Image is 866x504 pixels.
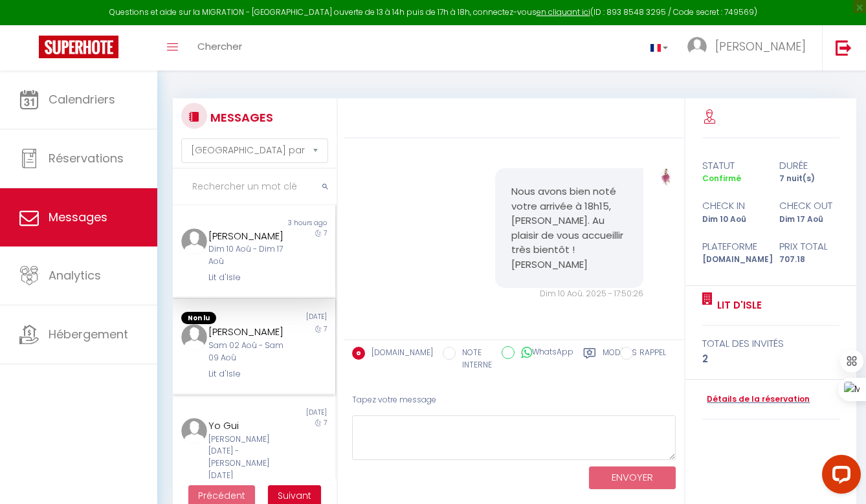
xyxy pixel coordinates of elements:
[771,214,848,226] div: Dim 17 Aoû
[603,347,637,373] label: Modèles
[181,312,216,325] span: Non lu
[324,324,327,334] span: 7
[254,312,336,325] div: [DATE]
[537,6,590,17] a: en cliquant ici
[694,158,771,173] div: statut
[589,466,676,489] button: ENVOYER
[324,418,327,428] span: 7
[694,254,771,266] div: [DOMAIN_NAME]
[771,173,848,185] div: 7 nuit(s)
[812,450,866,504] iframe: LiveChat chat widget
[208,433,286,482] div: [PERSON_NAME][DATE] - [PERSON_NAME][DATE]
[208,340,286,364] div: Sam 02 Aoû - Sam 09 Aoû
[771,158,848,173] div: durée
[633,347,666,361] label: RAPPEL
[188,25,252,71] a: Chercher
[713,298,762,313] a: Lit d'Isle
[694,198,771,214] div: check in
[365,347,433,361] label: [DOMAIN_NAME]
[352,384,676,416] div: Tapez votre message
[456,347,492,371] label: NOTE INTERNE
[702,173,741,184] span: Confirmé
[495,288,644,300] div: Dim 10 Aoû. 2025 - 17:50:26
[715,38,806,54] span: [PERSON_NAME]
[49,326,128,342] span: Hébergement
[771,239,848,254] div: Prix total
[173,169,337,205] input: Rechercher un mot clé
[198,489,245,502] span: Précédent
[49,267,101,283] span: Analytics
[702,351,839,367] div: 2
[702,393,810,406] a: Détails de la réservation
[181,228,207,254] img: ...
[39,36,118,58] img: Super Booking
[254,218,336,228] div: 3 hours ago
[49,209,107,225] span: Messages
[49,150,124,166] span: Réservations
[208,324,286,340] div: [PERSON_NAME]
[771,198,848,214] div: check out
[771,254,848,266] div: 707.18
[208,271,286,284] div: Lit d'Isle
[208,243,286,268] div: Dim 10 Aoû - Dim 17 Aoû
[207,103,273,132] h3: MESSAGES
[678,25,822,71] a: ... [PERSON_NAME]
[687,37,707,56] img: ...
[694,214,771,226] div: Dim 10 Aoû
[702,336,839,351] div: total des invités
[836,39,852,56] img: logout
[49,91,115,107] span: Calendriers
[208,228,286,244] div: [PERSON_NAME]
[278,489,311,502] span: Suivant
[181,418,207,444] img: ...
[254,408,336,418] div: [DATE]
[208,367,286,380] div: Lit d'Isle
[661,168,671,186] img: ...
[324,228,327,238] span: 7
[197,39,242,53] span: Chercher
[208,418,286,433] div: Yo Gui
[515,346,573,360] label: WhatsApp
[511,184,628,272] pre: Nous avons bien noté votre arrivée à 18h15, [PERSON_NAME]. Au plaisir de vous accueillir très bie...
[181,324,207,350] img: ...
[694,239,771,254] div: Plateforme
